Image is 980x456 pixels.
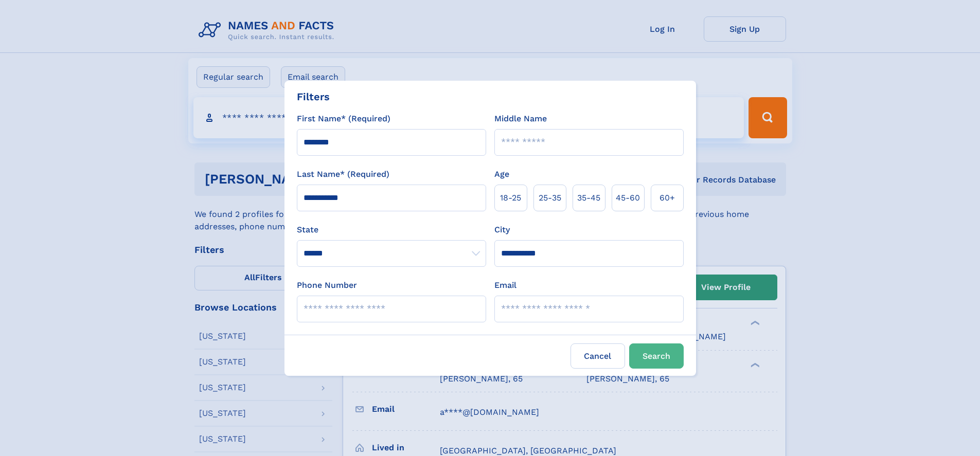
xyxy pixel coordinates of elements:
[577,192,600,204] span: 35‑45
[297,113,390,125] label: First Name* (Required)
[616,192,640,204] span: 45‑60
[494,224,510,236] label: City
[539,192,561,204] span: 25‑35
[660,192,675,204] span: 60+
[297,224,486,236] label: State
[297,89,330,104] div: Filters
[494,279,516,291] label: Email
[629,343,684,369] button: Search
[297,168,389,180] label: Last Name* (Required)
[500,192,521,204] span: 18‑25
[494,168,509,180] label: Age
[297,279,357,291] label: Phone Number
[494,113,547,125] label: Middle Name
[571,343,625,369] label: Cancel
